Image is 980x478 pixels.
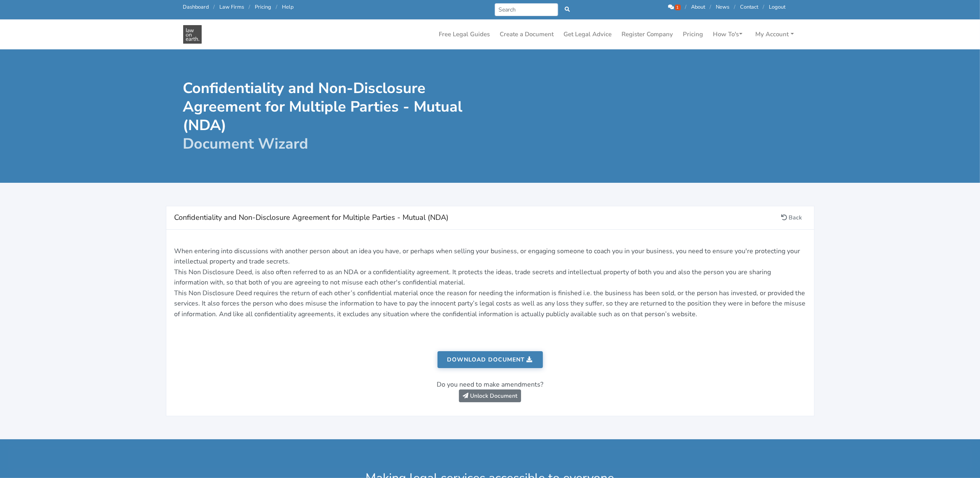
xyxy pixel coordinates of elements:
div: Do you need to make amendments? [175,380,806,404]
span: / [214,3,215,11]
a: 1 [668,3,682,11]
a: Create a Document [497,26,557,42]
span: / [276,3,278,11]
a: Contact [740,3,759,11]
a: About [691,3,705,11]
a: Law Firms [220,3,244,11]
p: When entering into discussions with another person about an idea you have, or perhaps when sellin... [175,246,806,320]
span: / [685,3,687,11]
span: / [734,3,736,11]
a: Logout [769,3,786,11]
h1: Confidentiality and Non-Disclosure Agreement for Multiple Parties - Mutual (NDA) [183,79,484,153]
a: Get Legal Advice [561,26,615,42]
a: Unlock Document [459,389,521,402]
a: Register Company [619,26,677,42]
span: / [249,3,251,11]
img: Law On Earth [183,25,202,44]
a: Free Legal Guides [436,26,493,42]
span: / [710,3,712,11]
span: 1 [675,5,681,10]
a: Help [282,3,294,11]
a: Pricing [680,26,707,42]
input: Search [495,3,559,16]
span: Document Wizard [183,134,309,154]
a: How To's [710,26,746,42]
h4: Confidentiality and Non-Disclosure Agreement for Multiple Parties - Mutual (NDA) [175,211,778,224]
a: Back [778,211,806,224]
a: Pricing [255,3,272,11]
a: News [716,3,730,11]
a: My Account [752,26,797,42]
span: / [763,3,765,11]
a: Download document [438,351,543,368]
a: Dashboard [183,3,209,11]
